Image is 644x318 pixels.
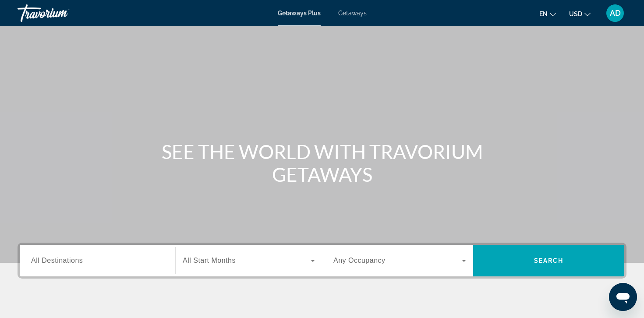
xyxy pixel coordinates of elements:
span: en [539,11,548,18]
span: Any Occupancy [333,257,386,264]
button: Search [473,245,624,276]
button: Change currency [569,7,591,20]
iframe: Кнопка запуска окна обмена сообщениями [609,283,637,311]
span: USD [569,11,582,18]
span: All Destinations [31,257,83,264]
a: Getaways Plus [278,10,321,17]
a: Travorium [18,2,105,25]
div: Search widget [20,245,624,276]
span: AD [610,9,621,18]
button: Change language [539,7,556,20]
h1: SEE THE WORLD WITH TRAVORIUM GETAWAYS [158,140,486,186]
a: Getaways [338,10,367,17]
span: Search [534,257,564,264]
button: User Menu [604,4,626,22]
span: All Start Months [183,257,236,264]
